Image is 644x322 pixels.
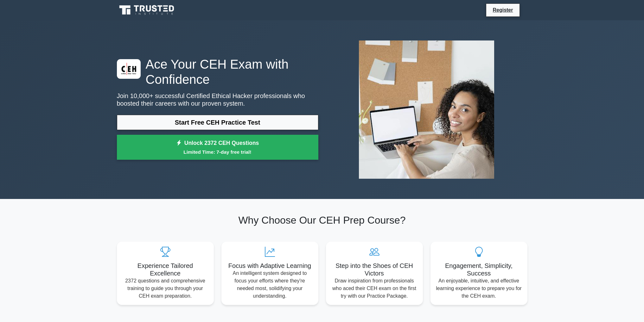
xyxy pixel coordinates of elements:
[331,262,418,277] h5: Step into the Shoes of CEH Victors
[122,277,209,300] p: 2372 questions and comprehensive training to guide you through your CEH exam preparation.
[331,277,418,300] p: Draw inspiration from professionals who aced their CEH exam on the first try with our Practice Pa...
[117,214,527,226] h2: Why Choose Our CEH Prep Course?
[226,269,313,300] p: An intelligent system designed to focus your efforts where they're needed most, solidifying your ...
[117,92,318,107] p: Join 10,000+ successful Certified Ethical Hacker professionals who boosted their careers with our...
[117,135,318,160] a: Unlock 2372 CEH QuestionsLimited Time: 7-day free trial!
[122,262,209,277] h5: Experience Tailored Excellence
[436,262,522,277] h5: Engagement, Simplicity, Success
[117,115,318,130] a: Start Free CEH Practice Test
[226,262,313,269] h5: Focus with Adaptive Learning
[117,57,318,87] h1: Ace Your CEH Exam with Confidence
[436,277,522,300] p: An enjoyable, intuitive, and effective learning experience to prepare you for the CEH exam.
[125,148,310,156] small: Limited Time: 7-day free trial!
[489,6,517,14] a: Register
